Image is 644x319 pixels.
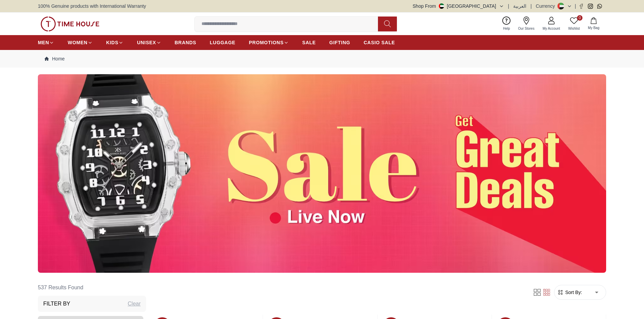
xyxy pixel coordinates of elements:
[564,289,582,296] span: Sort By:
[516,26,537,31] span: Our Stores
[45,55,65,62] a: Home
[249,36,289,49] a: PROMOTIONS
[499,15,514,32] a: Help
[329,39,350,46] span: GIFTING
[175,36,196,49] a: BRANDS
[584,16,603,32] button: My Bag
[536,3,558,9] div: Currency
[439,3,444,9] img: United Arab Emirates
[500,26,513,31] span: Help
[210,36,236,49] a: LUGGAGE
[249,39,284,46] span: PROMOTIONS
[41,17,99,31] img: ...
[175,39,196,46] span: BRANDS
[38,50,606,68] nav: Breadcrumb
[588,4,593,9] a: Instagram
[585,25,602,30] span: My Bag
[68,36,93,49] a: WOMEN
[513,3,526,9] button: العربية
[106,36,123,49] a: KIDS
[575,3,576,9] span: |
[106,39,118,46] span: KIDS
[577,15,582,21] span: 0
[302,39,316,46] span: SALE
[597,4,602,9] a: Whatsapp
[38,39,49,46] span: MEN
[530,3,532,9] span: |
[514,15,539,32] a: Our Stores
[364,36,395,49] a: CASIO SALE
[302,36,316,49] a: SALE
[38,280,146,296] h6: 537 Results Found
[329,36,350,49] a: GIFTING
[566,26,582,31] span: Wishlist
[38,74,606,273] img: ...
[68,39,88,46] span: WOMEN
[128,300,141,308] div: Clear
[210,39,236,46] span: LUGGAGE
[413,3,504,9] button: Shop From[GEOGRAPHIC_DATA]
[564,15,584,32] a: 0Wishlist
[508,3,509,9] span: |
[38,3,146,9] span: 100% Genuine products with International Warranty
[557,289,582,296] button: Sort By:
[38,36,54,49] a: MEN
[137,39,156,46] span: UNISEX
[43,300,70,308] h3: Filter By
[364,39,395,46] span: CASIO SALE
[540,26,563,31] span: My Account
[579,4,584,9] a: Facebook
[137,36,161,49] a: UNISEX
